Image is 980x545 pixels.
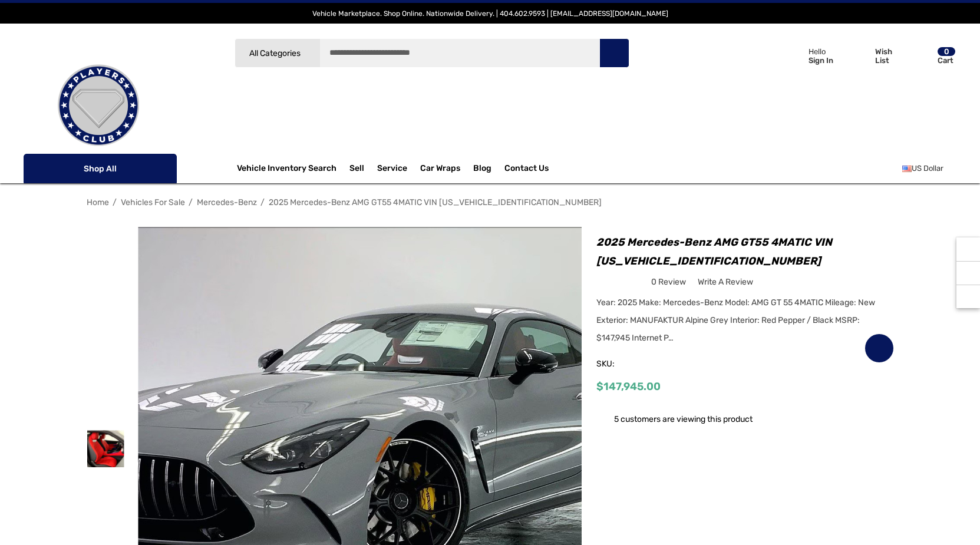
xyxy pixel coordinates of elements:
svg: Top [956,290,980,302]
a: All Categories Icon Arrow Down Icon Arrow Up [235,38,320,68]
a: Contact Us [504,163,549,176]
a: Blog [473,163,491,176]
a: Write a Review [698,275,753,289]
a: 2025 Mercedes-Benz AMG GT55 4MATIC VIN [US_VEHICLE_IDENTIFICATION_NUMBER] [269,197,602,207]
a: Mercedes-Benz [197,197,257,207]
a: Car Wraps [420,157,473,180]
svg: Icon Line [37,162,54,176]
h1: 2025 Mercedes-Benz AMG GT55 4MATIC VIN [US_VEHICLE_IDENTIFICATION_NUMBER] [596,233,894,270]
span: Car Wraps [420,163,460,176]
a: Service [377,163,407,176]
a: Vehicles For Sale [121,197,185,207]
a: Previous [859,196,876,208]
svg: Icon Arrow Down [156,164,164,173]
img: Players Club | Cars For Sale [39,47,157,164]
svg: Wish List [850,48,869,65]
a: Wish List Wish List [845,35,908,76]
svg: Icon User Account [786,47,802,64]
svg: Wish List [872,342,886,355]
span: Vehicle Marketplace. Shop Online. Nationwide Delivery. | 404.602.9593 | [EMAIL_ADDRESS][DOMAIN_NAME] [312,9,668,18]
div: 5 customers are viewing this product [596,408,753,427]
svg: Recently Viewed [962,243,974,255]
a: Sign in [772,35,839,76]
p: Wish List [875,47,906,65]
button: Search [599,38,629,68]
a: Home [87,197,109,207]
p: Cart [938,56,955,65]
a: Next [877,196,894,208]
span: 0 review [651,275,686,289]
a: Sell [349,157,377,180]
a: USD [902,157,956,180]
span: Sell [349,163,364,176]
svg: Review Your Cart [913,48,930,64]
p: Sign In [809,56,833,65]
nav: Breadcrumb [87,192,894,213]
svg: Icon Arrow Down [302,49,311,58]
span: All Categories [249,48,301,58]
span: Write a Review [698,277,753,288]
a: Vehicle Inventory Search [237,163,336,176]
p: Hello [809,47,833,56]
svg: Social Media [962,267,974,279]
span: SKU: [596,356,655,372]
p: 0 [938,47,955,56]
a: Wish List [864,333,894,363]
p: Shop All [24,154,177,183]
img: For Sale 2025 Mercedes-Benz AMG GT55 4MATIC VIN W1KRJ8AB6SF006362 [87,430,124,467]
a: Cart with 0 items [908,35,956,81]
span: Year: 2025 Make: Mercedes-Benz Model: AMG GT 55 4MATIC Mileage: New Exterior: MANUFAKTUR Alpine G... [596,298,875,343]
span: $147,945.00 [596,380,661,393]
